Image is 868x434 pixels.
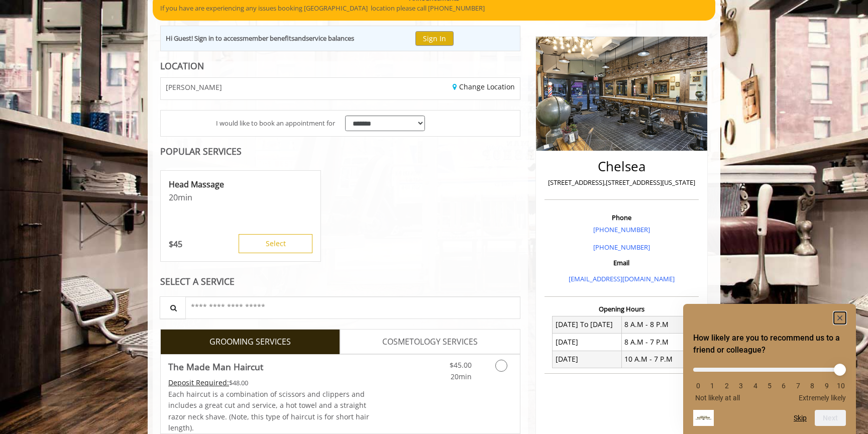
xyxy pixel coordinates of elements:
td: 8 A.M - 7 P.M [621,334,691,351]
b: member benefits [243,34,294,43]
div: How likely are you to recommend us to a friend or colleague? Select an option from 0 to 10, with ... [693,312,846,426]
button: Next question [815,410,846,426]
li: 8 [807,382,817,390]
span: Not likely at all [695,394,740,402]
div: SELECT A SERVICE [160,277,520,286]
li: 0 [693,382,703,390]
span: GROOMING SERVICES [209,336,291,349]
span: COSMETOLOGY SERVICES [382,336,478,349]
h3: Email [547,259,696,266]
div: How likely are you to recommend us to a friend or colleague? Select an option from 0 to 10, with ... [693,360,846,402]
span: 20min [451,372,472,381]
li: 5 [765,382,775,390]
b: service balances [306,34,354,43]
li: 9 [822,382,832,390]
a: [PHONE_NUMBER] [593,243,650,252]
td: [DATE] [553,351,622,368]
td: 10 A.M - 7 P.M [621,351,691,368]
li: 2 [722,382,732,390]
td: 8 A.M - 8 P.M [621,316,691,333]
h3: Phone [547,214,696,221]
span: [PERSON_NAME] [166,83,222,91]
h2: Chelsea [547,159,696,174]
span: $45.00 [450,360,472,370]
td: [DATE] To [DATE] [553,316,622,333]
li: 7 [793,382,803,390]
span: Extremely likely [799,394,846,402]
b: POPULAR SERVICES [160,145,242,157]
a: Change Location [453,82,515,91]
a: [EMAIL_ADDRESS][DOMAIN_NAME] [569,274,675,283]
p: If you have are experiencing any issues booking [GEOGRAPHIC_DATA] location please call [PHONE_NUM... [160,3,708,14]
button: Skip [794,414,807,422]
p: Head Massage [169,179,312,190]
b: The Made Man Haircut [168,360,263,374]
li: 4 [750,382,761,390]
p: [STREET_ADDRESS],[STREET_ADDRESS][US_STATE] [547,177,696,188]
button: Sign In [415,31,454,46]
p: 20 [169,192,312,203]
span: I would like to book an appointment for [216,118,335,129]
li: 10 [836,382,846,390]
h2: How likely are you to recommend us to a friend or colleague? Select an option from 0 to 10, with ... [693,332,846,356]
button: Service Search [160,296,186,319]
span: $ [169,239,173,250]
span: min [178,192,192,203]
span: This service needs some Advance to be paid before we block your appointment [168,378,229,387]
p: 45 [169,239,182,250]
a: [PHONE_NUMBER] [593,225,650,234]
h3: Opening Hours [545,305,699,312]
button: Select [239,234,312,253]
span: Each haircut is a combination of scissors and clippers and includes a great cut and service, a ho... [168,389,369,432]
button: Hide survey [834,312,846,324]
div: Hi Guest! Sign in to access and [166,33,354,44]
td: [DATE] [553,334,622,351]
li: 1 [707,382,717,390]
div: $48.00 [168,377,370,388]
li: 3 [736,382,746,390]
b: LOCATION [160,60,204,72]
li: 6 [779,382,789,390]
